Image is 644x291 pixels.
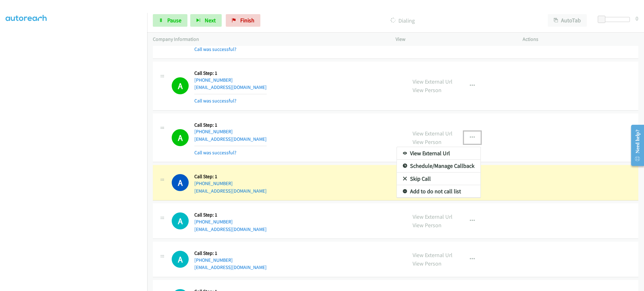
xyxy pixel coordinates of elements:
h1: A [172,251,189,268]
a: View External Url [397,147,480,160]
div: The call is yet to be attempted [172,251,189,268]
h1: A [172,174,189,191]
a: Schedule/Manage Callback [397,160,480,172]
iframe: Resource Center [626,120,644,170]
a: Add to do not call list [397,185,480,198]
div: The call is yet to be attempted [172,212,189,229]
h1: A [172,212,189,229]
a: Skip Call [397,173,480,185]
